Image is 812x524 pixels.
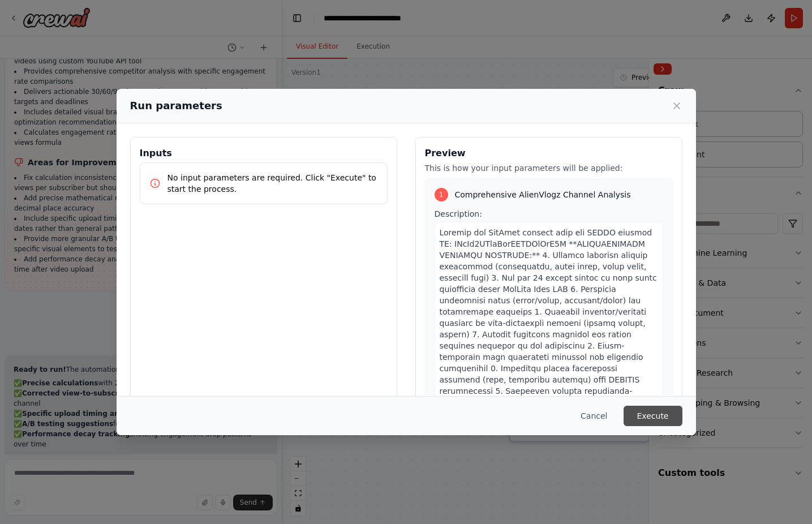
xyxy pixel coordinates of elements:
[435,188,448,201] div: 1
[435,209,482,218] span: Description:
[572,406,616,426] button: Cancel
[167,172,378,195] p: No input parameters are required. Click "Execute" to start the process.
[140,147,388,160] h3: Inputs
[130,98,222,114] h2: Run parameters
[455,189,631,200] span: Comprehensive AlienVlogz Channel Analysis
[425,147,673,160] h3: Preview
[624,406,682,426] button: Execute
[425,162,673,174] p: This is how your input parameters will be applied:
